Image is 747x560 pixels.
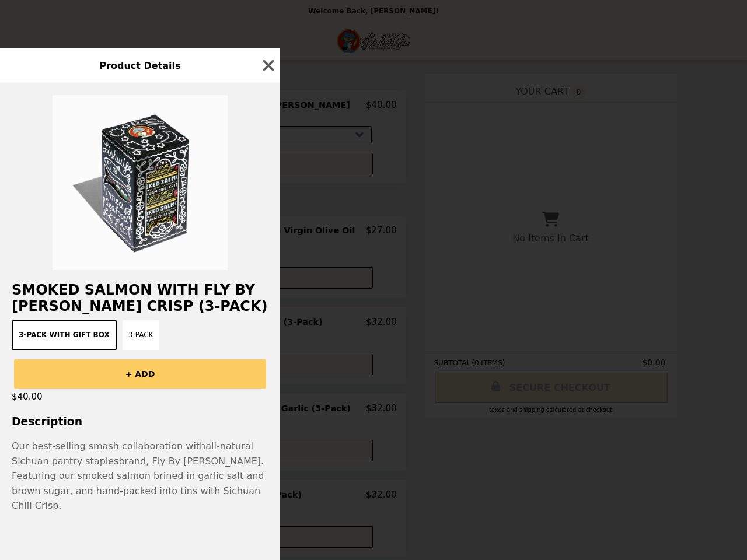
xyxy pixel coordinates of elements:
[12,320,117,350] button: 3-Pack with Gift Box
[123,320,159,350] button: 3-Pack
[99,60,180,71] span: Product Details
[53,95,228,270] img: 3-Pack with Gift Box
[12,439,268,513] p: Our best-selling smash collaboration with brand, Fly By [PERSON_NAME]. Featuring our smoked salmo...
[12,440,253,467] span: all-natural Sichuan pantry staples
[14,359,266,388] button: + ADD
